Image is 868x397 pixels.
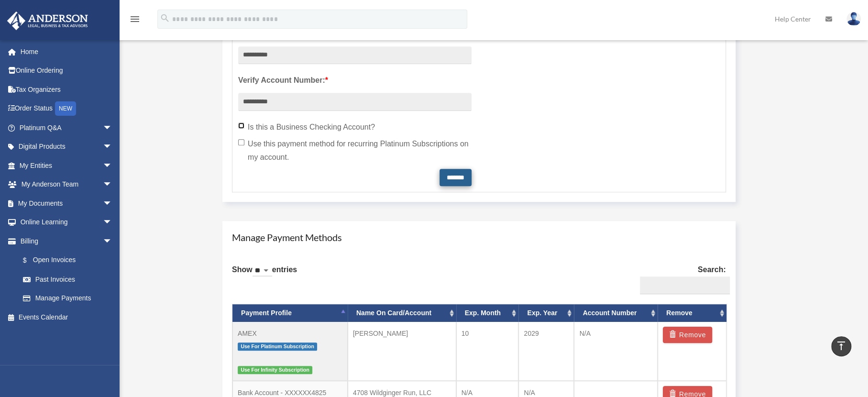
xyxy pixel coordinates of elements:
i: menu [129,13,141,25]
label: Search: [636,263,726,295]
img: Anderson Advisors Platinum Portal [4,11,91,30]
input: Search: [640,276,730,295]
a: vertical_align_top [831,336,851,356]
span: arrow_drop_down [103,232,122,251]
span: Use For Infinity Subscription [238,366,312,374]
i: vertical_align_top [835,340,847,352]
span: Use For Platinum Subscription [238,342,317,351]
th: Exp. Month: activate to sort column ascending [456,304,519,322]
span: arrow_drop_down [103,213,122,232]
a: My Anderson Teamarrow_drop_down [7,175,127,194]
a: Billingarrow_drop_down [7,232,127,251]
button: Remove [663,327,712,343]
h4: Manage Payment Methods [232,231,726,244]
i: search [160,13,170,23]
a: Home [7,42,127,61]
th: Name On Card/Account: activate to sort column ascending [348,304,456,322]
th: Account Number: activate to sort column ascending [574,304,658,322]
a: Digital Productsarrow_drop_down [7,137,127,156]
span: arrow_drop_down [103,118,122,138]
td: AMEX [232,322,348,381]
span: $ [28,254,33,266]
th: Remove: activate to sort column ascending [658,304,726,322]
label: Show entries [232,263,297,286]
a: Manage Payments [13,289,122,308]
select: Showentries [253,265,272,276]
input: Is this a Business Checking Account? [238,122,244,129]
th: Exp. Year: activate to sort column ascending [518,304,574,322]
label: Is this a Business Checking Account? [238,121,472,134]
input: Use this payment method for recurring Platinum Subscriptions on my account. [238,139,244,145]
a: Order StatusNEW [7,99,127,119]
td: [PERSON_NAME] [348,322,456,381]
a: Events Calendar [7,308,127,327]
label: Use this payment method for recurring Platinum Subscriptions on my account. [238,137,472,164]
span: arrow_drop_down [103,137,122,157]
a: $Open Invoices [13,251,127,270]
td: 2029 [518,322,574,381]
th: Payment Profile: activate to sort column descending [232,304,348,322]
a: My Entitiesarrow_drop_down [7,156,127,175]
span: arrow_drop_down [103,194,122,213]
a: Tax Organizers [7,80,127,99]
td: 10 [456,322,519,381]
a: Online Learningarrow_drop_down [7,213,127,232]
a: Past Invoices [13,270,127,289]
span: arrow_drop_down [103,156,122,176]
td: N/A [574,322,658,381]
span: arrow_drop_down [103,175,122,195]
img: User Pic [846,12,861,26]
a: My Documentsarrow_drop_down [7,194,127,213]
label: Verify Account Number: [238,74,472,87]
a: Platinum Q&Aarrow_drop_down [7,118,127,137]
a: Online Ordering [7,61,127,80]
a: menu [129,17,141,25]
div: NEW [55,101,76,116]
